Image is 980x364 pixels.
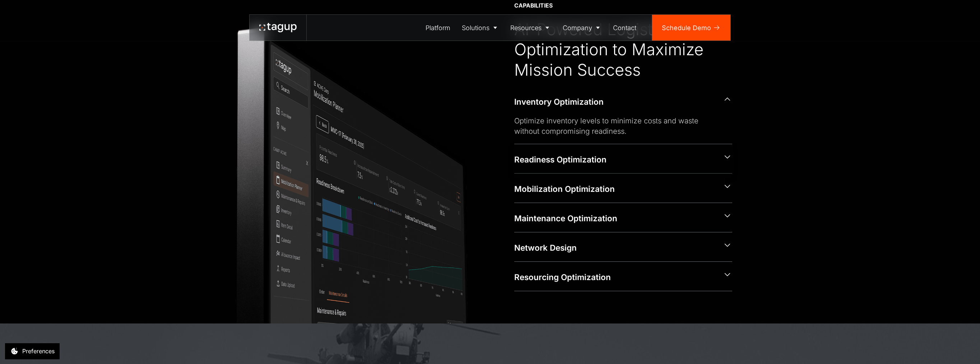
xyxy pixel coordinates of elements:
div: Resources [510,23,542,33]
div: Readiness Optimization [514,154,716,165]
div: Preferences [22,347,55,355]
div: Solutions [462,23,489,33]
a: Resources [505,15,557,41]
div: Schedule Demo [662,23,711,33]
div: Platform [426,23,450,33]
a: Contact [608,15,642,41]
div: Resourcing Optimization [514,271,716,283]
div: Contact [613,23,636,33]
div: AI-Powered Logistics Optimization to Maximize Mission Success [514,19,732,80]
div: Company [563,23,592,33]
div: Network Design [514,242,716,254]
a: Schedule Demo [652,15,730,41]
div: Optimize inventory levels to minimize costs and waste without compromising readiness. [514,115,721,137]
a: Company [557,15,608,41]
a: Solutions [456,15,505,41]
div: Maintenance Optimization [514,213,716,224]
div: Mobilization Optimization [514,183,716,195]
a: Platform [420,15,456,41]
div: Inventory Optimization [514,96,716,108]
